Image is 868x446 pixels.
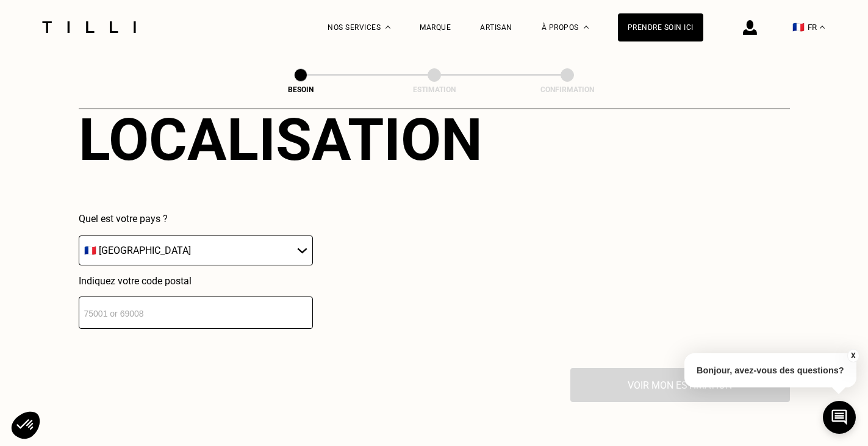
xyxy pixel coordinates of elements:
[820,26,825,29] img: menu déroulant
[743,20,757,35] img: icône connexion
[240,85,362,94] div: Besoin
[847,349,859,362] button: X
[373,85,495,94] div: Estimation
[420,23,451,32] a: Marque
[38,21,140,33] img: Logo du service de couturière Tilli
[684,353,856,387] p: Bonjour, avez-vous des questions?
[506,85,628,94] div: Confirmation
[79,213,313,225] p: Quel est votre pays ?
[618,13,703,41] a: Prendre soin ici
[480,23,512,32] a: Artisan
[79,275,313,287] p: Indiquez votre code postal
[79,106,482,174] div: Localisation
[792,21,805,33] span: 🇫🇷
[79,297,313,329] input: 75001 or 69008
[584,26,589,29] img: Menu déroulant à propos
[386,26,390,29] img: Menu déroulant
